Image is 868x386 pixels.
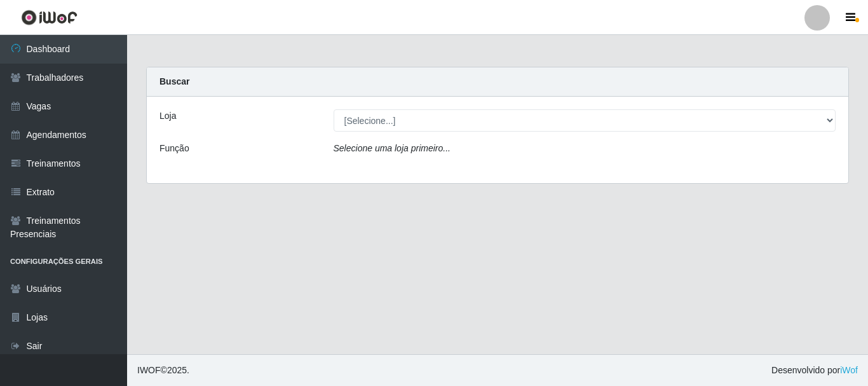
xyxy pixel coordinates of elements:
img: CoreUI Logo [21,10,78,25]
a: iWof [840,365,858,375]
strong: Buscar [159,76,189,86]
span: © 2025 . [137,364,189,377]
span: Desenvolvido por [771,364,858,377]
i: Selecione uma loja primeiro... [334,143,451,153]
label: Função [159,142,189,155]
span: IWOF [137,365,161,375]
label: Loja [159,109,176,123]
